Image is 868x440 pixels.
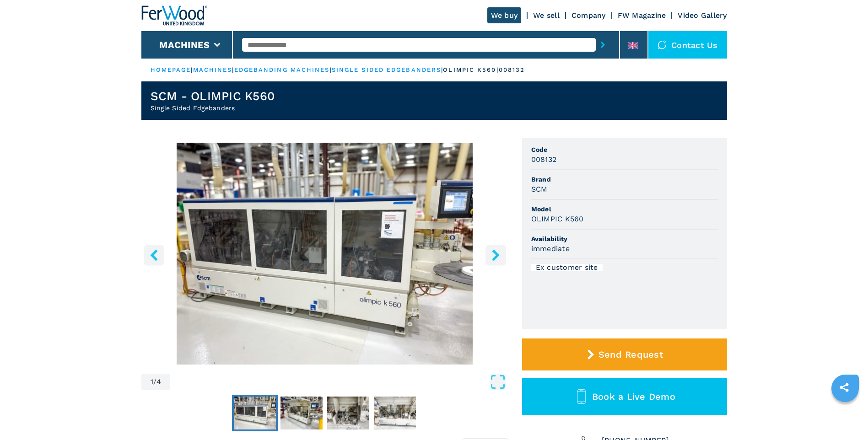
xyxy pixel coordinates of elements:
h1: SCM - OLIMPIC K560 [151,89,275,103]
span: | [441,66,443,73]
img: be0bdb422b05d7d766eb567b353e40bc [374,397,416,429]
h3: immediate [531,243,570,254]
button: submit-button [596,34,610,55]
div: Ex customer site [531,264,603,271]
button: Open Fullscreen [173,374,506,390]
a: Company [571,11,606,20]
button: Book a Live Demo [522,378,727,415]
div: Contact us [648,31,727,59]
button: Go to Slide 4 [372,395,418,431]
img: 6c94676ba4c1b188a1fc108e1d7bc5c8 [327,397,369,429]
img: 80f2523d7528f1320bb0e08f8f692042 [234,397,276,429]
span: | [330,66,332,73]
span: 1 [151,378,153,386]
a: We sell [533,11,560,20]
img: Single Sided Edgebanders SCM OLIMPIC K560 [141,143,508,365]
span: Book a Live Demo [592,391,675,402]
a: We buy [487,7,522,23]
a: Video Gallery [678,11,727,20]
span: Brand [531,175,718,184]
a: single sided edgebanders [332,66,441,73]
img: Ferwood [141,5,207,26]
p: olimpic k560 | [443,66,498,74]
h3: SCM [531,184,548,194]
iframe: Chat [829,399,861,433]
button: left-button [144,245,164,265]
button: Machines [159,39,210,50]
button: Go to Slide 3 [325,395,371,431]
h3: 008132 [531,154,557,165]
span: Model [531,204,718,214]
span: 4 [156,378,161,386]
button: right-button [485,245,506,265]
div: Go to Slide 1 [141,143,508,365]
a: FW Magazine [618,11,666,20]
span: Send Request [598,349,663,360]
a: HOMEPAGE [151,66,191,73]
img: 65a036739d5d62f44c561c6e25e56306 [280,397,323,429]
img: Contact us [658,40,667,49]
nav: Thumbnail Navigation [141,395,508,431]
a: edgebanding machines [234,66,330,73]
button: Send Request [522,338,727,370]
button: Go to Slide 2 [279,395,324,431]
button: Go to Slide 1 [232,395,278,431]
p: 008132 [499,66,525,74]
span: / [153,378,156,386]
span: | [232,66,234,73]
span: | [191,66,193,73]
span: Code [531,145,718,154]
a: machines [193,66,232,73]
h2: Single Sided Edgebanders [151,103,275,113]
span: Availability [531,234,718,243]
h3: OLIMPIC K560 [531,214,584,224]
a: sharethis [833,376,856,399]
